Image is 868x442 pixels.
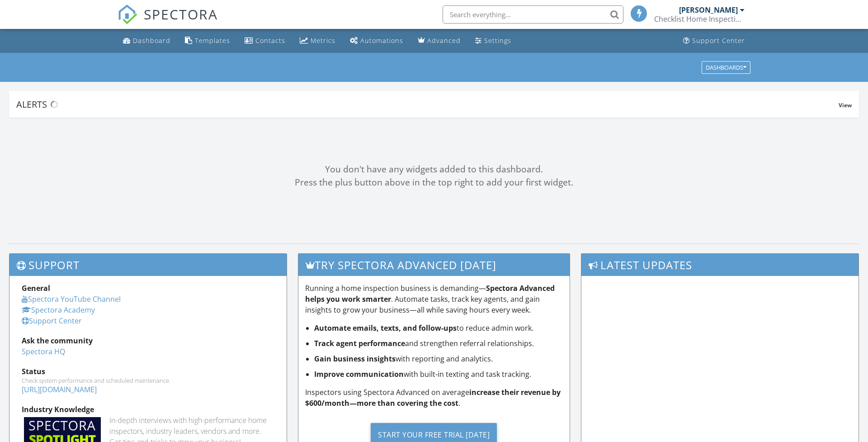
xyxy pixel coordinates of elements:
[314,323,457,333] strong: Automate emails, texts, and follow-ups
[314,354,396,364] strong: Gain business insights
[414,33,464,49] a: Advanced
[305,387,561,408] strong: increase their revenue by $600/month—more than covering the cost
[9,254,287,276] h3: Support
[305,283,555,304] strong: Spectora Advanced helps you work smarter
[255,36,285,45] div: Contacts
[22,316,82,326] a: Support Center
[692,36,745,45] div: Support Center
[427,36,461,45] div: Advanced
[311,36,335,45] div: Metrics
[22,335,274,346] div: Ask the community
[22,283,50,293] strong: General
[195,36,230,45] div: Templates
[118,5,137,24] img: The Best Home Inspection Software - Spectora
[118,12,218,31] a: SPECTORA
[22,305,95,315] a: Spectora Academy
[314,323,563,333] li: to reduce admin work.
[581,254,859,276] h3: Latest Updates
[314,338,405,348] strong: Track agent performance
[9,176,859,189] div: Press the plus button above in the top right to add your first widget.
[305,387,563,409] p: Inspectors using Spectora Advanced on average .
[702,61,750,74] button: Dashboards
[314,338,563,349] li: and strengthen referral relationships.
[296,33,339,49] a: Metrics
[346,33,407,49] a: Automations (Basic)
[22,385,97,394] a: [URL][DOMAIN_NAME]
[22,347,65,356] a: Spectora HQ
[241,33,289,49] a: Contacts
[133,36,170,45] div: Dashboard
[443,5,623,24] input: Search everything...
[22,294,121,304] a: Spectora YouTube Channel
[679,33,749,49] a: Support Center
[706,64,746,71] div: Dashboards
[314,353,563,364] li: with reporting and analytics.
[22,377,274,384] div: Check system performance and scheduled maintenance.
[839,101,852,109] span: View
[144,5,218,24] span: SPECTORA
[181,33,234,49] a: Templates
[298,254,570,276] h3: Try spectora advanced [DATE]
[9,163,859,176] div: You don't have any widgets added to this dashboard.
[472,33,515,49] a: Settings
[484,36,511,45] div: Settings
[314,369,563,380] li: with built-in texting and task tracking.
[654,14,745,24] div: Checklist Home Inspections
[119,33,174,49] a: Dashboard
[22,404,274,415] div: Industry Knowledge
[305,283,563,315] p: Running a home inspection business is demanding— . Automate tasks, track key agents, and gain ins...
[22,366,274,377] div: Status
[679,5,738,14] div: [PERSON_NAME]
[16,98,839,110] div: Alerts
[360,36,403,45] div: Automations
[314,369,404,379] strong: Improve communication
